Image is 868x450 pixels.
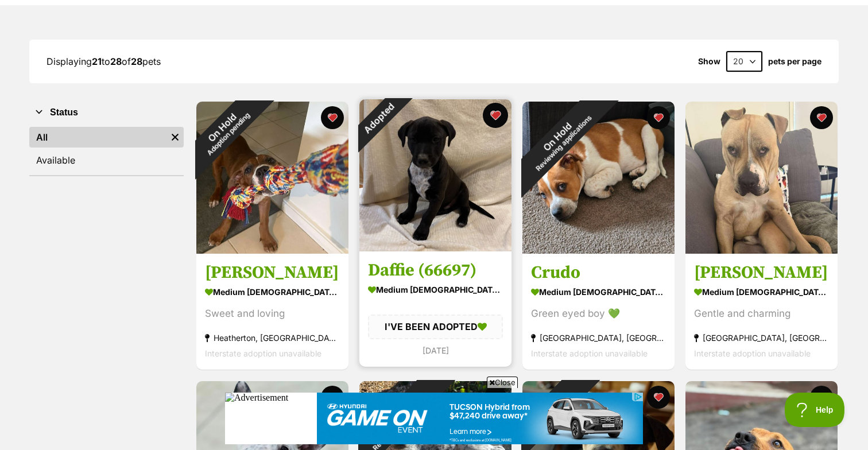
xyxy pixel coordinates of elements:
div: medium [DEMOGRAPHIC_DATA] Dog [694,284,829,301]
button: favourite [810,106,833,129]
button: favourite [647,386,670,409]
div: [GEOGRAPHIC_DATA], [GEOGRAPHIC_DATA] [694,331,829,346]
label: pets per page [768,57,821,66]
button: Status [29,105,184,120]
span: Interstate adoption unavailable [205,349,321,359]
span: Interstate adoption unavailable [694,349,811,359]
img: Crudo [522,102,675,254]
div: Heatherton, [GEOGRAPHIC_DATA] [205,331,340,346]
div: medium [DEMOGRAPHIC_DATA] Dog [205,284,340,301]
button: favourite [321,106,344,129]
div: I'VE BEEN ADOPTED [368,315,503,339]
div: Adopted [344,84,413,153]
img: Butch [685,102,838,254]
a: [PERSON_NAME] medium [DEMOGRAPHIC_DATA] Dog Sweet and loving Heatherton, [GEOGRAPHIC_DATA] Inters... [196,254,348,370]
a: Crudo medium [DEMOGRAPHIC_DATA] Dog Green eyed boy 💚 [GEOGRAPHIC_DATA], [GEOGRAPHIC_DATA] Interst... [522,254,675,370]
strong: 28 [131,56,142,67]
a: On HoldReviewing applications [522,245,675,256]
a: On HoldAdoption pending [196,245,348,256]
div: [GEOGRAPHIC_DATA], [GEOGRAPHIC_DATA] [531,331,666,346]
img: Daffie (66697) [359,99,511,251]
h3: [PERSON_NAME] [694,262,829,284]
div: Status [29,125,184,175]
div: Green eyed boy 💚 [531,307,666,322]
h3: Daffie (66697) [368,260,503,282]
img: Eddie [196,102,348,254]
div: medium [DEMOGRAPHIC_DATA] Dog [368,282,503,298]
div: [DATE] [368,343,503,358]
div: Sweet and loving [205,307,340,322]
a: Daffie (66697) medium [DEMOGRAPHIC_DATA] Dog I'VE BEEN ADOPTED [DATE] favourite [359,251,511,367]
div: medium [DEMOGRAPHIC_DATA] Dog [531,284,666,301]
iframe: Help Scout Beacon - Open [785,393,845,427]
a: Available [29,150,184,170]
a: [PERSON_NAME] medium [DEMOGRAPHIC_DATA] Dog Gentle and charming [GEOGRAPHIC_DATA], [GEOGRAPHIC_DA... [685,254,838,370]
button: favourite [810,386,833,409]
a: All [29,127,166,148]
h3: [PERSON_NAME] [205,262,340,284]
a: Remove filter [166,127,184,148]
a: Adopted [359,242,511,254]
span: Reviewing applications [534,114,594,173]
button: favourite [483,103,508,128]
span: Displaying to of pets [46,56,161,67]
button: favourite [647,106,670,129]
span: Close [487,377,518,388]
strong: 21 [92,56,102,67]
iframe: Advertisement [225,393,643,444]
h3: Crudo [531,262,666,284]
span: Adoption pending [206,111,251,157]
div: On Hold [175,80,275,180]
div: On Hold [497,76,624,203]
button: favourite [321,386,344,409]
strong: 28 [110,56,122,67]
span: Interstate adoption unavailable [531,349,648,359]
span: Show [698,57,720,66]
div: Gentle and charming [694,307,829,322]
